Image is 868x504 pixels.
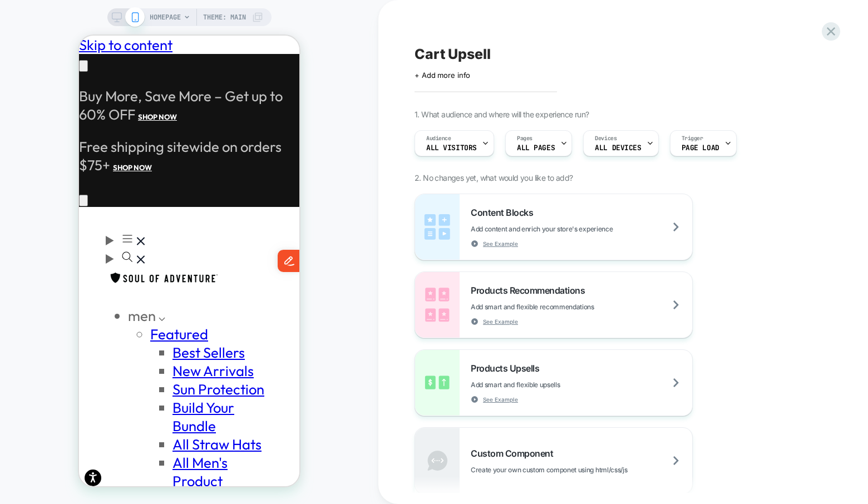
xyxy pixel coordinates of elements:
[93,418,149,454] a: All Men's Product
[471,225,668,233] span: Add content and enrich your store's experience
[471,466,683,474] span: Create your own custom componet using html/css/js
[203,8,246,26] span: Theme: MAIN
[93,344,185,363] a: Sun Protection
[682,144,719,152] span: Page Load
[415,173,573,182] span: 2. No changes yet, what would you like to add?
[517,144,555,152] span: ALL PAGES
[471,363,545,374] span: Products Upsells
[426,135,451,142] span: Audience
[415,110,589,119] span: 1. What audience and where will the experience run?
[483,318,518,325] span: See Example
[49,271,194,289] div: men
[93,363,155,399] a: Build Your Bundle
[483,396,518,403] span: See Example
[93,308,166,326] a: Best Sellers
[59,77,98,86] a: shop now
[471,285,590,296] span: Products Recommendations
[27,232,194,256] a: Soul of Adventure
[471,207,539,218] span: Content Blocks
[199,214,222,236] iframe: Marker.io feedback button
[471,448,559,459] span: Custom Component
[426,144,477,152] span: All Visitors
[27,214,194,232] summary: Search
[595,135,617,142] span: Devices
[483,240,518,248] span: See Example
[471,381,615,389] span: Add smart and flexible upsells
[415,71,470,80] span: + Add more info
[150,8,181,26] span: HOMEPAGE
[595,144,641,152] span: ALL DEVICES
[27,195,66,214] summary: Menu
[71,289,129,308] a: Featured
[27,232,144,253] img: Soul of Adventure
[682,135,703,142] span: Trigger
[471,303,650,311] span: Add smart and flexible recommendations
[93,399,183,418] a: All Straw Hats
[517,135,532,142] span: Pages
[415,46,491,62] span: Cart Upsell
[34,127,73,136] a: shop now
[93,326,175,344] a: New Arrivals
